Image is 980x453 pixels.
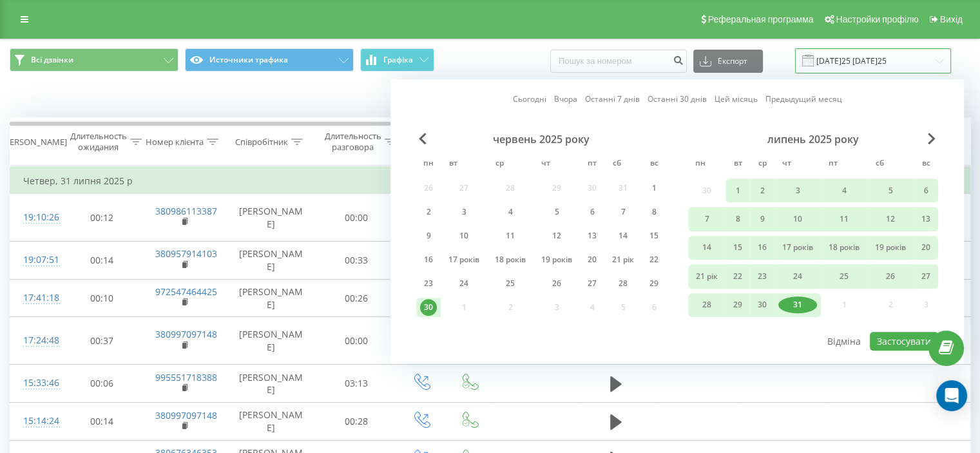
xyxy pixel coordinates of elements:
[487,250,533,269] div: Сер 18 червня 2025 р.
[793,271,802,282] font: 24
[552,230,561,241] font: 12
[760,213,765,224] font: 9
[821,236,867,260] div: Пт 18 липня 2025 р.
[345,378,368,390] font: 03:13
[239,371,303,396] font: [PERSON_NAME]
[648,93,707,104] font: Останні 30 днів
[821,178,867,202] div: Пт 4 липня 2025 р.
[733,242,742,253] font: 15
[239,285,303,311] font: [PERSON_NAME]
[552,278,561,289] font: 26
[441,202,487,222] div: 3 червня 2025 р.
[490,155,509,174] abbr: середа
[758,242,767,253] font: 16
[921,271,930,282] font: 27
[760,185,765,196] font: 2
[649,254,658,265] font: 22
[427,206,431,217] font: 2
[588,254,597,265] font: 20
[155,371,217,383] a: 995551718388
[90,254,113,266] font: 00:14
[725,178,750,202] div: 1 липня 2025 р.
[441,250,487,269] div: 17 червня 2025 р.
[541,254,572,265] font: 19 років
[155,328,217,340] font: 380997097148
[867,236,914,260] div: Сб 19 липня 2025 р.
[441,226,487,246] div: 10 червня 2025 р.
[693,50,763,73] button: Експорт
[914,178,938,202] div: 6 липня 2025 р.
[495,254,526,265] font: 18 років
[459,230,468,241] font: 10
[416,298,441,317] div: Пн 30 червня 2025 р.
[774,293,821,317] div: чт 31 липня 2025 р.
[70,130,127,153] font: Длительность ожидания
[487,202,533,222] div: Сер 4 червня 2025 р.
[782,157,791,168] font: чт
[239,328,303,353] font: [PERSON_NAME]
[715,93,758,104] font: Цей місяць
[533,226,580,246] div: чт 12 червня 2025 р.
[495,157,504,168] font: ср
[936,380,967,411] div: Відкрити Intercom Messenger
[427,230,431,241] font: 9
[604,250,642,269] div: Сб 21 червня 2025 р.
[922,157,930,168] font: вс
[840,271,849,282] font: 25
[345,415,368,427] font: 00:28
[827,335,861,347] font: Відміна
[459,278,468,289] font: 24
[793,299,802,310] font: 31
[765,93,842,104] font: Предыдущий месяц
[829,157,838,168] font: пт
[580,250,604,269] div: Пт 20 червня 2025 р.
[613,157,621,168] font: сб
[383,54,413,65] font: Графіка
[2,136,67,148] font: [PERSON_NAME]
[419,133,427,144] span: Попередній місяць
[650,157,658,168] font: вс
[604,226,642,246] div: Сб 14 червня 2025 р.
[767,132,859,146] font: липень 2025 року
[725,293,750,317] div: 29 липня 2025 р.
[155,205,217,217] a: 380986113387
[619,278,628,289] font: 28
[416,226,441,246] div: Пн 9 червня 2025 р.
[877,335,931,347] font: Застосувати
[588,230,597,241] font: 13
[705,213,709,224] font: 7
[441,274,487,293] div: 24 червня 2025 р.
[588,278,597,289] font: 27
[840,213,849,224] font: 11
[758,157,767,168] font: ср
[870,332,938,351] button: Застосувати
[10,48,178,72] button: Всі дзвінки
[612,254,634,265] font: 21 рік
[793,213,802,224] font: 10
[419,155,438,174] abbr: понеділок
[875,242,906,253] font: 19 років
[750,293,774,317] div: 30 липня 2025 р.
[642,226,666,246] div: 15 червня 2025 р.
[750,264,774,288] div: 23 липня 2025 р.
[423,157,434,168] font: пн
[360,48,434,72] button: Графіка
[649,278,658,289] font: 29
[155,285,217,298] a: 972547464425
[688,207,725,231] div: Пн 7 липня 2025 р.
[842,185,847,196] font: 4
[90,415,113,427] font: 00:14
[774,178,821,202] div: чт 3 липня 2025 р.
[921,242,930,253] font: 20
[235,136,288,148] font: Співробітник
[642,250,666,269] div: 22 червня 2025 р.
[916,155,936,174] abbr: воскресіння
[345,292,368,304] font: 00:26
[555,206,559,217] font: 5
[533,274,580,293] div: чт 26 червня 2025 р.
[155,247,217,260] font: 380957914103
[821,264,867,288] div: Пт 25 липня 2025 р.
[750,207,774,231] div: 9 липня 2025 р.
[506,278,515,289] font: 25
